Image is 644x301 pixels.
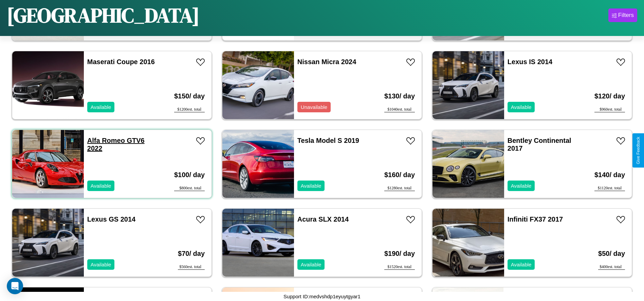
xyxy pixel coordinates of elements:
[384,264,415,270] div: $ 1520 est. total
[508,215,563,223] a: Infiniti FX37 2017
[384,186,415,191] div: $ 1280 est. total
[178,243,205,264] h3: $ 70 / day
[301,102,327,112] p: Unavailable
[384,86,415,107] h3: $ 130 / day
[297,58,356,65] a: Nissan Micra 2024
[594,86,625,107] h3: $ 120 / day
[598,243,625,264] h3: $ 50 / day
[508,137,571,152] a: Bentley Continental 2017
[301,260,321,269] p: Available
[7,278,23,294] div: Open Intercom Messenger
[598,264,625,270] div: $ 400 est. total
[511,181,532,190] p: Available
[174,86,205,107] h3: $ 150 / day
[87,215,135,223] a: Lexus GS 2014
[87,137,145,152] a: Alfa Romeo GTV6 2022
[508,58,552,65] a: Lexus IS 2014
[174,164,205,186] h3: $ 100 / day
[174,107,205,112] div: $ 1200 est. total
[301,181,321,190] p: Available
[174,186,205,191] div: $ 800 est. total
[178,264,205,270] div: $ 560 est. total
[594,164,625,186] h3: $ 140 / day
[608,8,637,22] button: Filters
[87,58,155,65] a: Maserati Coupe 2016
[636,137,641,164] div: Give Feedback
[511,102,532,112] p: Available
[384,243,415,264] h3: $ 190 / day
[384,164,415,186] h3: $ 160 / day
[297,215,349,223] a: Acura SLX 2014
[91,102,111,112] p: Available
[594,186,625,191] div: $ 1120 est. total
[594,107,625,112] div: $ 960 est. total
[283,292,361,301] p: Support ID: medvshdp1eyuytgyar1
[7,1,200,29] h1: [GEOGRAPHIC_DATA]
[297,137,359,144] a: Tesla Model S 2019
[91,181,111,190] p: Available
[618,12,634,19] div: Filters
[511,260,532,269] p: Available
[384,107,415,112] div: $ 1040 est. total
[91,260,111,269] p: Available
